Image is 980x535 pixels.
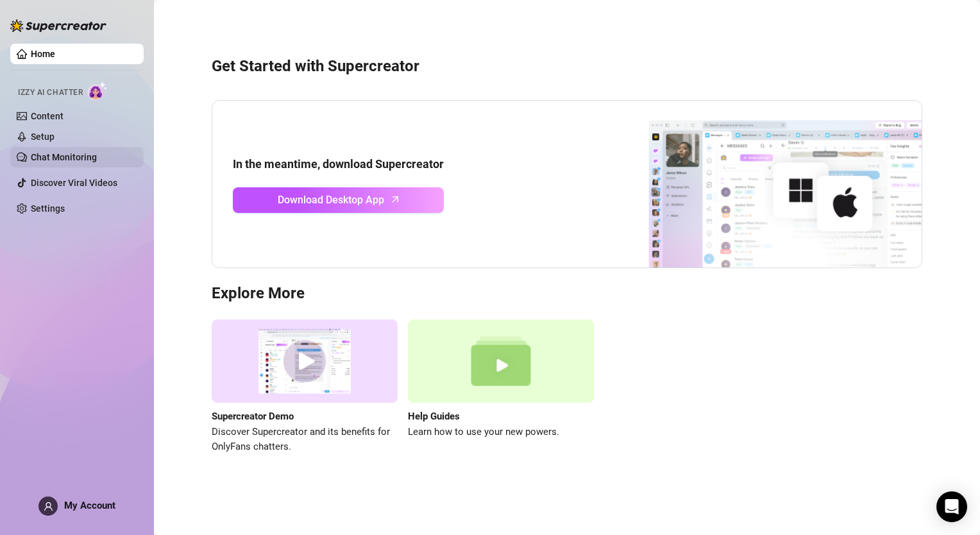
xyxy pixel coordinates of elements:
h3: Get Started with Supercreator [212,56,922,77]
a: Discover Viral Videos [31,178,117,188]
a: Chat Monitoring [31,152,97,162]
a: Home [31,49,55,59]
a: Download Desktop Apparrow-up [233,187,444,213]
img: AI Chatter [88,81,108,100]
span: Discover Supercreator and its benefits for OnlyFans chatters. [212,425,398,455]
a: Help GuidesLearn how to use your new powers. [408,319,594,455]
a: Content [31,111,63,121]
span: arrow-up [388,192,403,207]
img: help guides [408,319,594,403]
img: supercreator demo [212,319,398,403]
img: logo-BBDzfeDw.svg [10,19,106,32]
h3: Explore More [212,284,922,304]
span: user [44,502,53,511]
span: My Account [64,500,115,511]
strong: Help Guides [408,411,460,422]
a: Supercreator DemoDiscover Supercreator and its benefits for OnlyFans chatters. [212,319,398,455]
a: Settings [31,203,65,214]
img: download app [601,101,922,267]
strong: Supercreator Demo [212,411,294,422]
a: Setup [31,132,55,142]
div: Open Intercom Messenger [936,491,967,522]
span: Learn how to use your new powers. [408,425,594,440]
span: Download Desktop App [278,192,384,208]
strong: In the meantime, download Supercreator [233,157,444,171]
span: Izzy AI Chatter [18,87,83,99]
